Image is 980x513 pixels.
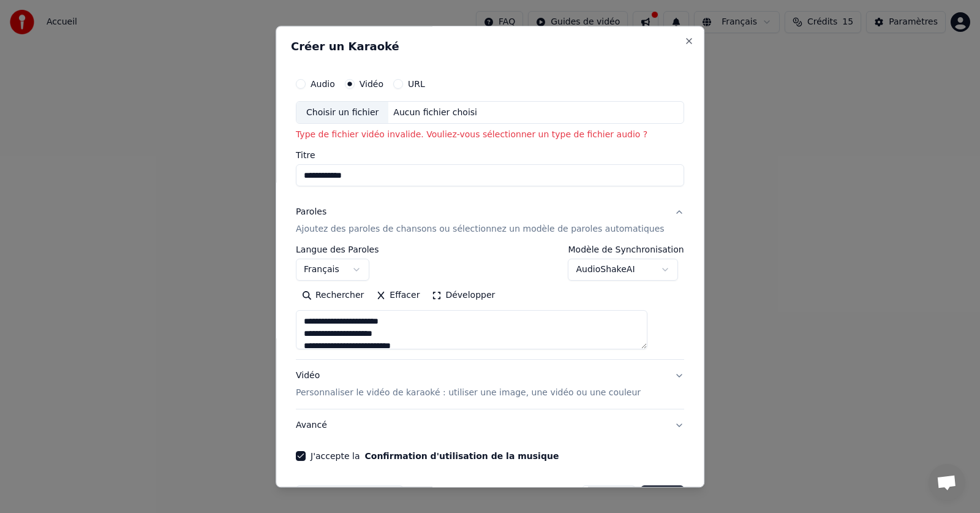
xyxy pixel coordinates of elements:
[296,129,684,142] p: Type de fichier vidéo invalide. Vouliez-vous sélectionner un type de fichier audio ?
[641,486,684,508] button: Créer
[582,486,636,508] button: Annuler
[426,286,502,306] button: Développer
[568,246,684,254] label: Modèle de Synchronisation
[408,80,425,88] label: URL
[296,410,684,442] button: Avancé
[296,246,379,254] label: Langue des Paroles
[296,224,665,236] p: Ajoutez des paroles de chansons ou sélectionnez un modèle de paroles automatiques
[296,197,684,246] button: ParolesAjoutez des paroles de chansons ou sélectionnez un modèle de paroles automatiques
[296,387,641,400] p: Personnaliser le vidéo de karaoké : utiliser une image, une vidéo ou une couleur
[296,286,370,306] button: Rechercher
[389,107,483,119] div: Aucun fichier choisi
[296,360,684,409] button: VidéoPersonnaliser le vidéo de karaoké : utiliser une image, une vidéo ou une couleur
[296,370,641,400] div: Vidéo
[296,151,684,160] label: Titre
[370,286,426,306] button: Effacer
[296,102,388,124] div: Choisir un fichier
[365,452,559,461] button: J'accepte la
[360,80,383,88] label: Vidéo
[291,41,689,52] h2: Créer un Karaoké
[311,80,335,88] label: Audio
[311,452,559,461] label: J'accepte la
[296,246,684,360] div: ParolesAjoutez des paroles de chansons ou sélectionnez un modèle de paroles automatiques
[296,207,326,219] div: Paroles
